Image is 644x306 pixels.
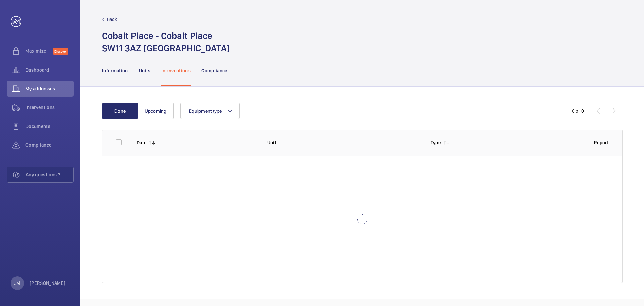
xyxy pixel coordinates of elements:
span: Documents [25,123,74,130]
p: [PERSON_NAME] [30,280,66,287]
button: Equipment type [180,103,240,119]
div: 0 of 0 [572,107,584,114]
span: Compliance [25,142,74,148]
span: Dashboard [25,67,74,73]
p: Compliance [201,67,227,74]
p: Information [102,67,128,74]
button: Upcoming [138,103,174,119]
p: Units [139,67,151,74]
h1: Cobalt Place - Cobalt Place SW11 3AZ [GEOGRAPHIC_DATA] [102,30,230,54]
span: Maximize [25,48,53,54]
p: Interventions [161,67,191,74]
span: My addresses [25,85,74,92]
span: Equipment type [189,108,222,114]
button: Done [102,103,138,119]
p: Report [594,139,609,146]
p: Unit [267,139,420,146]
p: Date [137,139,146,146]
p: Back [107,16,117,23]
span: Interventions [25,104,74,111]
p: JM [14,280,20,287]
span: Discover [53,48,68,55]
p: Type [431,139,441,146]
span: Any questions ? [26,171,73,178]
